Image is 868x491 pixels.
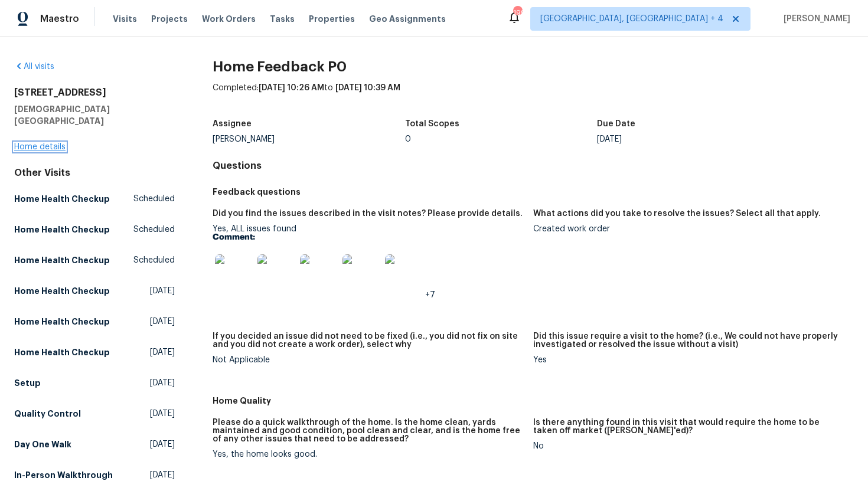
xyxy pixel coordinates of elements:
[213,225,524,299] div: Yes, ALL issues found
[133,224,175,235] span: Scheduled
[259,84,324,92] span: [DATE] 10:26 AM
[533,356,844,364] div: Yes
[14,311,175,332] a: Home Health Checkup[DATE]
[405,135,598,143] div: 0
[533,225,844,233] div: Created work order
[14,193,110,205] h5: Home Health Checkup
[14,224,110,235] h5: Home Health Checkup
[150,346,175,358] span: [DATE]
[597,135,789,143] div: [DATE]
[533,418,844,435] h5: Is there anything found in this visit that would require the home to be taken off market ([PERSON...
[213,61,854,73] h2: Home Feedback P0
[151,13,188,25] span: Projects
[14,280,175,302] a: Home Health Checkup[DATE]
[533,332,844,349] h5: Did this issue require a visit to the home? (i.e., We could not have properly investigated or res...
[213,332,524,349] h5: If you decided an issue did not need to be fixed (i.e., you did not fix on site and you did not c...
[14,87,175,99] h2: [STREET_ADDRESS]
[133,193,175,205] span: Scheduled
[533,210,821,218] h5: What actions did you take to resolve the issues? Select all that apply.
[14,372,175,394] a: Setup[DATE]
[213,160,854,172] h4: Questions
[513,7,521,19] div: 199
[14,377,41,389] h5: Setup
[309,13,355,25] span: Properties
[150,438,175,450] span: [DATE]
[213,82,854,113] div: Completed: to
[335,84,400,92] span: [DATE] 10:39 AM
[213,210,523,218] h5: Did you find the issues described in the visit notes? Please provide details.
[213,418,524,443] h5: Please do a quick walkthrough of the home. Is the home clean, yards maintained and good condition...
[14,469,113,481] h5: In-Person Walkthrough
[14,285,110,297] h5: Home Health Checkup
[14,103,175,127] h5: [DEMOGRAPHIC_DATA][GEOGRAPHIC_DATA]
[213,186,854,198] h5: Feedback questions
[150,377,175,389] span: [DATE]
[150,285,175,297] span: [DATE]
[150,316,175,328] span: [DATE]
[150,408,175,420] span: [DATE]
[213,135,405,143] div: [PERSON_NAME]
[213,450,524,459] div: Yes, the home looks good.
[14,63,54,71] a: All visits
[14,250,175,271] a: Home Health CheckupScheduled
[213,395,854,407] h5: Home Quality
[597,120,635,128] h5: Due Date
[14,316,110,328] h5: Home Health Checkup
[14,434,175,455] a: Day One Walk[DATE]
[14,403,175,424] a: Quality Control[DATE]
[14,464,175,486] a: In-Person Walkthrough[DATE]
[369,13,446,25] span: Geo Assignments
[779,13,850,25] span: [PERSON_NAME]
[270,15,295,23] span: Tasks
[14,219,175,240] a: Home Health CheckupScheduled
[14,188,175,210] a: Home Health CheckupScheduled
[14,167,175,179] div: Other Visits
[14,346,110,358] h5: Home Health Checkup
[14,342,175,363] a: Home Health Checkup[DATE]
[533,442,844,450] div: No
[40,13,79,25] span: Maestro
[213,120,252,128] h5: Assignee
[150,469,175,481] span: [DATE]
[14,254,110,266] h5: Home Health Checkup
[14,408,81,420] h5: Quality Control
[113,13,137,25] span: Visits
[213,233,255,241] b: Comment:
[133,254,175,266] span: Scheduled
[14,438,71,450] h5: Day One Walk
[213,356,524,364] div: Not Applicable
[405,120,459,128] h5: Total Scopes
[425,291,435,299] span: +7
[14,143,66,151] a: Home details
[540,13,723,25] span: [GEOGRAPHIC_DATA], [GEOGRAPHIC_DATA] + 4
[202,13,256,25] span: Work Orders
